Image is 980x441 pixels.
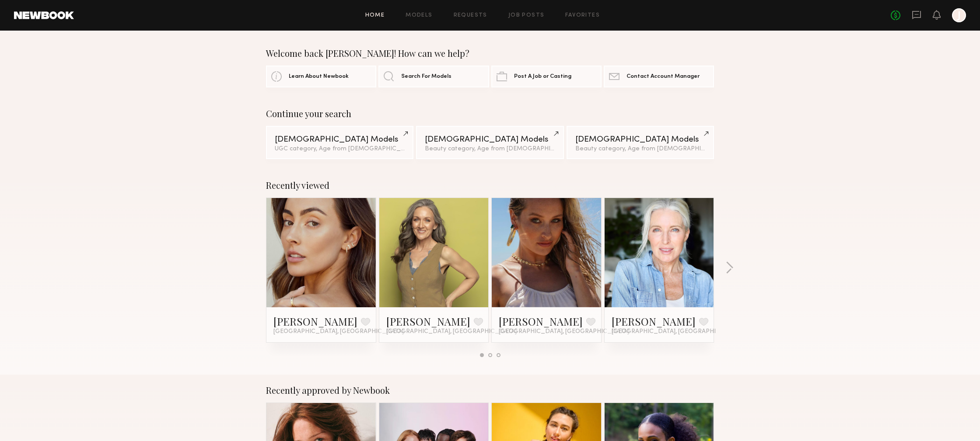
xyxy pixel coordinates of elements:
[266,180,714,191] div: Recently viewed
[612,328,742,335] span: [GEOGRAPHIC_DATA], [GEOGRAPHIC_DATA]
[952,8,966,22] a: J
[273,314,357,328] a: [PERSON_NAME]
[266,48,714,59] div: Welcome back [PERSON_NAME]! How can we help?
[275,146,405,152] div: UGC category, Age from [DEMOGRAPHIC_DATA].
[266,66,376,87] a: Learn About Newbook
[514,74,571,80] span: Post A Job or Casting
[508,13,545,18] a: Job Posts
[266,126,413,159] a: [DEMOGRAPHIC_DATA] ModelsUGC category, Age from [DEMOGRAPHIC_DATA].
[289,74,349,80] span: Learn About Newbook
[266,108,714,119] div: Continue your search
[565,13,600,18] a: Favorites
[416,126,563,159] a: [DEMOGRAPHIC_DATA] ModelsBeauty category, Age from [DEMOGRAPHIC_DATA].
[425,135,555,144] div: [DEMOGRAPHIC_DATA] Models
[499,314,583,328] a: [PERSON_NAME]
[266,385,714,396] div: Recently approved by Newbook
[575,135,705,144] div: [DEMOGRAPHIC_DATA] Models
[575,146,705,152] div: Beauty category, Age from [DEMOGRAPHIC_DATA].
[378,66,489,87] a: Search For Models
[401,74,451,80] span: Search For Models
[386,314,470,328] a: [PERSON_NAME]
[386,328,517,335] span: [GEOGRAPHIC_DATA], [GEOGRAPHIC_DATA]
[425,146,555,152] div: Beauty category, Age from [DEMOGRAPHIC_DATA].
[273,328,404,335] span: [GEOGRAPHIC_DATA], [GEOGRAPHIC_DATA]
[567,126,714,159] a: [DEMOGRAPHIC_DATA] ModelsBeauty category, Age from [DEMOGRAPHIC_DATA].
[406,13,432,18] a: Models
[499,328,629,335] span: [GEOGRAPHIC_DATA], [GEOGRAPHIC_DATA]
[275,135,405,144] div: [DEMOGRAPHIC_DATA] Models
[612,314,696,328] a: [PERSON_NAME]
[491,66,602,87] a: Post A Job or Casting
[454,13,487,18] a: Requests
[604,66,714,87] a: Contact Account Manager
[626,74,700,80] span: Contact Account Manager
[365,13,385,18] a: Home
